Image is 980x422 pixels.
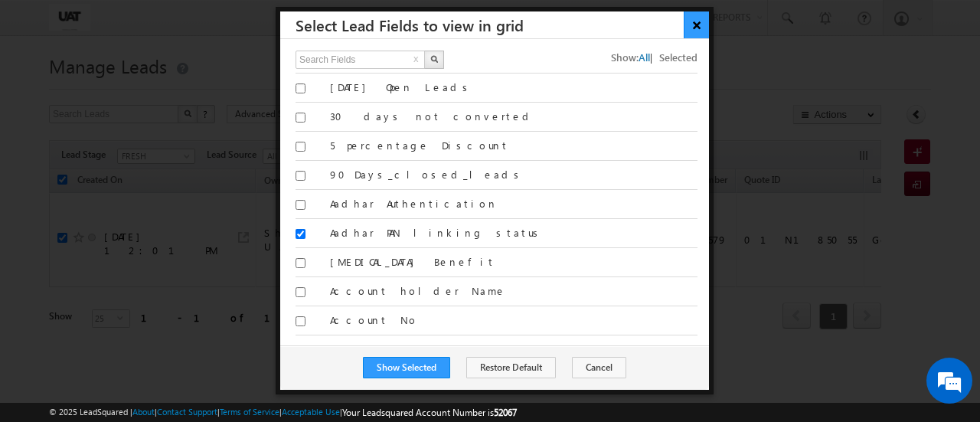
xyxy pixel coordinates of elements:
span: Show: [611,51,639,64]
span: | [650,51,659,64]
button: Cancel [572,357,626,378]
div: Chat with us now [80,80,257,100]
label: 30 days not converted [330,110,697,123]
h3: Select Lead Fields to view in grid [296,11,709,38]
span: All [639,51,650,64]
span: 52067 [494,407,517,418]
label: Account No [330,313,697,327]
span: © 2025 LeadSquared | | | | | [49,405,517,420]
img: Search [430,55,438,63]
input: Select/Unselect Column [296,316,305,326]
label: [DATE] Open Leads [330,80,697,94]
a: Terms of Service [220,407,279,417]
input: Select/Unselect Column [296,83,305,93]
a: Contact Support [157,407,217,417]
input: Select/Unselect Column [296,229,305,239]
textarea: Type your message and hit 'Enter' [20,142,279,311]
input: Select/Unselect Column [296,258,305,268]
button: × [684,11,709,38]
div: Minimize live chat window [251,8,288,44]
button: x [411,51,421,70]
label: [MEDICAL_DATA] Benefit [330,255,697,269]
label: Account number [330,342,697,356]
input: Select/Unselect Column [296,200,305,210]
a: About [132,407,155,417]
span: Your Leadsquared Account Number is [342,407,517,418]
input: Select/Unselect Column [296,113,305,123]
input: Select/Unselect Column [296,142,305,152]
label: Aadhar Authentication [330,197,697,211]
label: Account holder Name [330,284,697,298]
em: Start Chat [208,322,278,343]
a: Acceptable Use [282,407,340,417]
img: d_60004797649_company_0_60004797649 [26,80,64,100]
button: Show Selected [363,357,450,378]
label: 5 percentage Discount [330,139,697,152]
input: Select/Unselect Column [296,287,305,297]
button: Restore Default [466,357,556,378]
label: Aadhar PAN linking status [330,226,697,240]
label: 90Days_closed_leads [330,168,697,182]
span: Selected [659,51,697,64]
input: Select/Unselect Column [296,171,305,181]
